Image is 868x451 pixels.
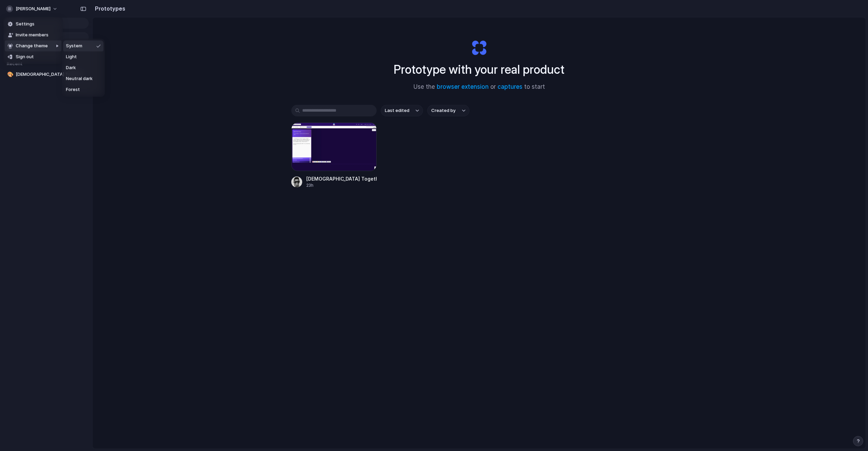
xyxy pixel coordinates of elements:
[66,86,80,93] span: Forest
[66,65,76,71] span: Dark
[16,21,34,28] span: Settings
[16,32,48,39] span: Invite members
[16,54,34,60] span: Sign out
[16,43,48,50] span: Change theme
[66,43,82,50] span: System
[66,54,77,60] span: Light
[66,75,93,82] span: Neutral dark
